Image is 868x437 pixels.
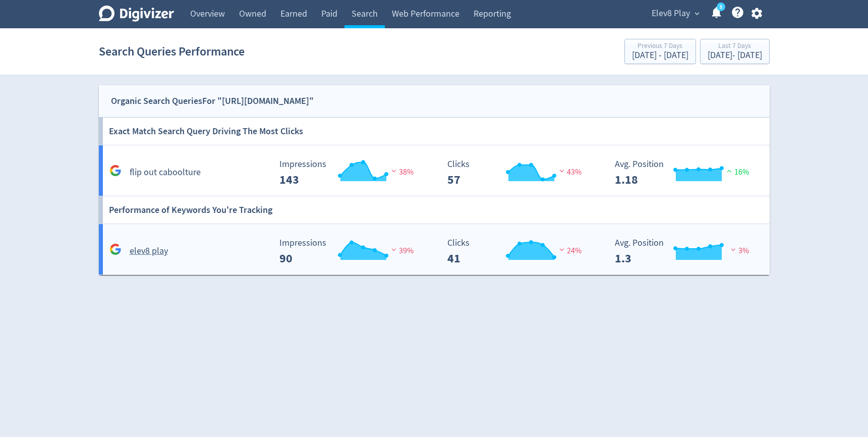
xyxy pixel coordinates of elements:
a: 5 [717,3,725,11]
img: negative-performance.svg [557,167,567,175]
img: negative-performance.svg [557,246,567,253]
span: 3% [728,246,749,256]
img: negative-performance.svg [728,246,738,253]
img: negative-performance.svg [389,167,399,175]
span: 39% [389,246,414,256]
h5: elev8 play [130,245,168,257]
svg: Google Analytics [109,243,122,255]
h6: Performance of Keywords You're Tracking [109,196,272,224]
h6: Exact Match Search Query Driving The Most Clicks [109,118,303,145]
div: [DATE] - [DATE] [632,51,688,60]
svg: Clicks 41 [442,238,594,265]
h5: flip out caboolture [130,167,201,179]
h1: Search Queries Performance [99,35,245,68]
img: negative-performance.svg [389,246,399,253]
svg: Clicks 57 [442,159,594,186]
svg: Google Analytics [109,165,122,177]
text: 5 [719,4,722,11]
svg: Avg. Position 1.18 [610,159,761,186]
span: 38% [389,167,414,177]
span: expand_more [692,9,702,18]
span: 16% [724,167,749,177]
span: 43% [557,167,582,177]
button: Elev8 Play [648,6,702,22]
a: flip out caboolture Impressions 143 Impressions 143 38% Clicks 57 Clicks 57 43% Avg. Position 1.1... [99,145,770,196]
svg: Impressions 143 [274,159,426,186]
button: Previous 7 Days[DATE] - [DATE] [624,39,696,64]
a: elev8 play Impressions 90 Impressions 90 39% Clicks 41 Clicks 41 24% Avg. Position 1.3 Avg. Posit... [99,224,770,275]
svg: Avg. Position 1.3 [610,238,761,265]
span: 24% [557,246,582,256]
span: Elev8 Play [652,6,690,22]
button: Last 7 Days[DATE]- [DATE] [700,39,770,64]
div: Organic Search Queries For "[URL][DOMAIN_NAME]" [111,94,314,108]
div: Previous 7 Days [632,42,688,51]
div: Last 7 Days [708,42,762,51]
svg: Impressions 90 [274,238,426,265]
img: positive-performance.svg [724,167,734,175]
div: [DATE] - [DATE] [708,51,762,60]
